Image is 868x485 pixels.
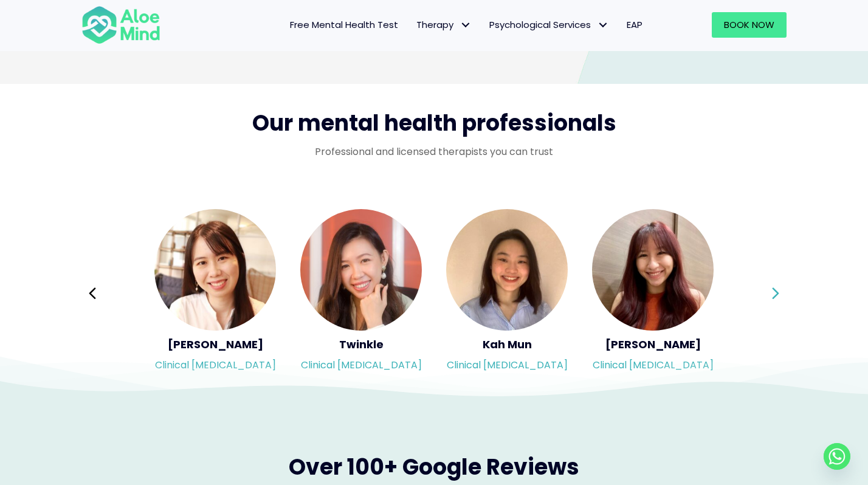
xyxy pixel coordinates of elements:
[300,209,422,331] img: <h5>Twinkle</h5><p>Clinical psychologist</p>
[480,12,618,38] a: Psychological ServicesPsychological Services: submenu
[176,12,652,38] nav: Menu
[712,12,787,38] a: Book Now
[290,18,398,31] span: Free Mental Health Test
[592,209,714,378] a: <h5>Jean</h5><p>Clinical psychologist</p> [PERSON_NAME]Clinical [MEDICAL_DATA]
[81,145,787,159] p: Professional and licensed therapists you can trust
[154,209,276,378] a: <h5>Kher Yin</h5><p>Clinical psychologist</p> [PERSON_NAME]Clinical [MEDICAL_DATA]
[252,108,616,139] span: Our mental health professionals
[289,452,579,483] span: Over 100+ Google Reviews
[407,12,480,38] a: TherapyTherapy: submenu
[154,209,276,331] img: <h5>Kher Yin</h5><p>Clinical psychologist</p>
[446,209,568,378] a: <h5>Kah Mun</h5><p>Clinical psychologist</p> Kah MunClinical [MEDICAL_DATA]
[724,18,774,31] span: Book Now
[489,18,608,31] span: Psychological Services
[824,443,850,470] a: Whatsapp
[618,12,652,38] a: EAP
[592,208,714,379] div: Slide 11 of 3
[446,208,568,379] div: Slide 10 of 3
[592,209,714,331] img: <h5>Jean</h5><p>Clinical psychologist</p>
[416,18,471,31] span: Therapy
[154,337,276,352] h5: [PERSON_NAME]
[627,18,642,31] span: EAP
[592,337,714,352] h5: [PERSON_NAME]
[300,337,422,352] h5: Twinkle
[300,208,422,379] div: Slide 9 of 3
[281,12,407,38] a: Free Mental Health Test
[446,337,568,352] h5: Kah Mun
[81,5,160,45] img: Aloe mind Logo
[154,208,276,379] div: Slide 8 of 3
[456,16,474,34] span: Therapy: submenu
[446,209,568,331] img: <h5>Kah Mun</h5><p>Clinical psychologist</p>
[594,16,611,34] span: Psychological Services: submenu
[300,209,422,378] a: <h5>Twinkle</h5><p>Clinical psychologist</p> TwinkleClinical [MEDICAL_DATA]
